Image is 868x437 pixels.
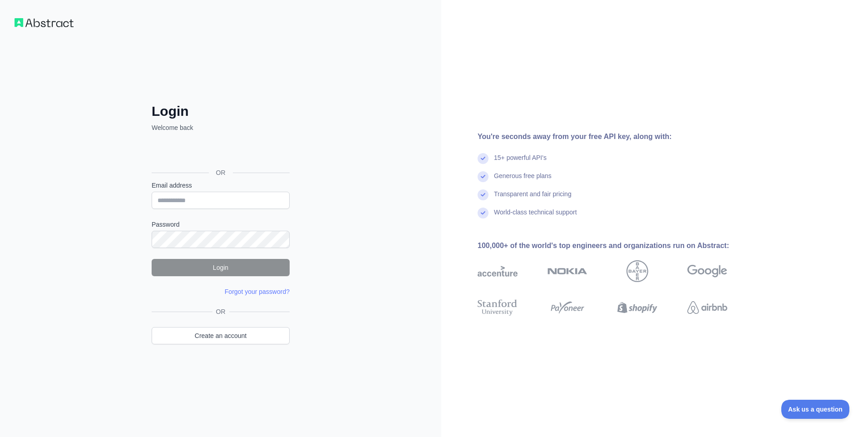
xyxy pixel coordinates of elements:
img: shopify [617,298,657,318]
div: 100,000+ of the world's top engineers and organizations run on Abstract: [478,240,756,251]
p: Welcome back [152,123,290,132]
img: airbnb [687,298,727,318]
img: bayer [626,260,648,282]
button: Login [152,259,290,276]
h2: Login [152,103,290,119]
span: OR [209,168,233,177]
img: google [687,260,727,282]
img: stanford university [478,298,518,318]
label: Password [152,220,290,229]
div: You're seconds away from your free API key, along with: [478,131,756,142]
span: OR [212,307,229,316]
div: Transparent and fair pricing [494,189,572,208]
img: Workflow [15,18,74,27]
div: World-class technical support [494,208,577,226]
img: check mark [478,208,488,218]
iframe: Sign in with Google Button [147,142,292,162]
img: check mark [478,189,488,200]
div: Generous free plans [494,171,552,189]
img: check mark [478,171,488,182]
div: 15+ powerful API's [494,153,547,171]
img: accenture [478,260,518,282]
label: Email address [152,181,290,190]
a: Create an account [152,327,290,344]
iframe: Toggle Customer Support [781,400,850,419]
img: check mark [478,153,488,164]
img: nokia [547,260,587,282]
img: payoneer [547,298,587,318]
a: Forgot your password? [225,288,290,295]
